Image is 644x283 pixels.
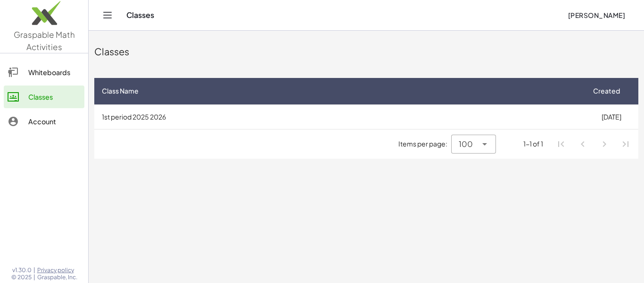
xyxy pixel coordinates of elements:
button: Toggle navigation [100,8,115,23]
div: Whiteboards [28,67,81,78]
span: Class Name [102,86,139,96]
span: | [33,274,35,281]
button: [PERSON_NAME] [560,7,633,24]
td: 1st period 2025 2026 [94,104,584,129]
a: Whiteboards [4,61,84,84]
div: Classes [28,91,81,103]
td: [DATE] [584,104,638,129]
span: 100 [459,138,473,150]
span: © 2025 [11,274,32,281]
div: Classes [94,45,638,58]
span: Items per page: [398,139,451,149]
a: Classes [4,86,84,108]
span: [PERSON_NAME] [568,11,625,19]
nav: Pagination Navigation [551,133,636,155]
span: Graspable Math Activities [14,29,75,52]
span: v1.30.0 [12,266,32,274]
div: Account [28,116,81,127]
a: Account [4,110,84,133]
div: 1-1 of 1 [523,139,543,149]
a: Privacy policy [37,266,77,274]
span: Graspable, Inc. [37,274,77,281]
span: Created [593,86,620,96]
span: | [33,266,35,274]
